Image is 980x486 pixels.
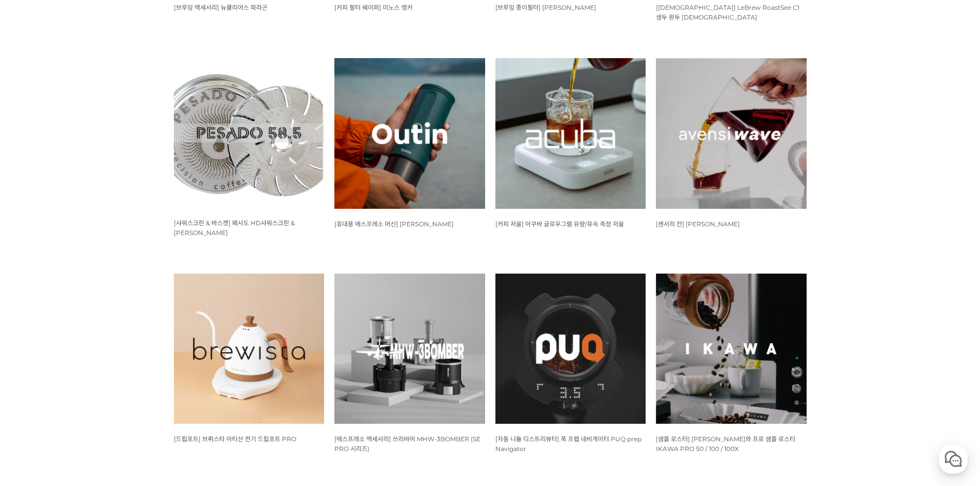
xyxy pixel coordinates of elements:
[174,274,325,424] img: 브뤼스타, brewista, 아티산, 전기 드립포트
[495,435,642,453] a: [자동 니들 디스트리뷰터] 푹 프렙 네비게이터 PUQ prep Navigator
[656,435,795,453] a: [샘플 로스터] [PERSON_NAME]와 프로 샘플 로스터 IKAWA PRO 50 / 100 / 100X
[334,58,485,209] img: 아우틴 나노 휴대용 에스프레소 머신
[495,3,596,11] a: [브루잉 종이필터] [PERSON_NAME]
[656,220,740,228] a: [센서리 잔] [PERSON_NAME]
[656,4,799,21] span: [[DEMOGRAPHIC_DATA]] LeBrew RoastSee C1 생두 원두 [DEMOGRAPHIC_DATA]
[94,342,106,350] span: 대화
[656,3,799,21] a: [[DEMOGRAPHIC_DATA]] LeBrew RoastSee C1 생두 원두 [DEMOGRAPHIC_DATA]
[656,58,807,209] img: 아벤시 웨이브
[495,220,624,228] a: [커피 저울] 아쿠바 글로우그램 유량/유속 측정 저울
[495,4,596,11] span: [브루잉 종이필터] [PERSON_NAME]
[68,326,133,352] a: 대화
[334,435,480,453] span: [에스프레소 액세서리] 쓰리바머 MHW-3BOMBER (SE PRO 시리즈)
[174,435,296,443] a: [드립포트] 브뤼스타 아티산 전기 드립포트 PRO
[495,58,646,209] img: 아쿠바 글로우그램 유량/유속 측정 저울
[3,326,68,352] a: 홈
[656,274,807,424] img: IKAWA PRO 50, IKAWA PRO 100, IKAWA PRO 100X
[159,341,171,350] span: 설정
[174,58,325,208] img: 페사도 HD샤워스크린, HE바스켓
[174,4,268,11] span: [브루잉 액세서리] 뉴클리어스 파라곤
[174,3,268,11] a: [브루잉 액세서리] 뉴클리어스 파라곤
[334,220,454,228] span: [휴대용 에스프레소 머신] [PERSON_NAME]
[334,435,480,453] a: [에스프레소 액세서리] 쓰리바머 MHW-3BOMBER (SE PRO 시리즈)
[32,341,39,350] span: 홈
[656,220,740,228] span: [센서리 잔] [PERSON_NAME]
[174,219,295,237] span: [샤워스크린 & 바스켓] 페사도 HD샤워스크린 & [PERSON_NAME]
[334,220,454,228] a: [휴대용 에스프레소 머신] [PERSON_NAME]
[174,435,296,443] span: [드립포트] 브뤼스타 아티산 전기 드립포트 PRO
[334,3,413,11] a: [커피 필터 쉐이퍼] 미노스 앵커
[495,220,624,228] span: [커피 저울] 아쿠바 글로우그램 유량/유속 측정 저울
[133,326,198,352] a: 설정
[495,274,646,424] img: 푹 프레스 PUQ PRESS
[334,4,413,11] span: [커피 필터 쉐이퍼] 미노스 앵커
[495,435,642,453] span: [자동 니들 디스트리뷰터] 푹 프렙 네비게이터 PUQ prep Navigator
[334,274,485,424] img: 쓰리바머 MHW-3BOMBER SE PRO 시리즈
[656,435,795,453] span: [샘플 로스터] [PERSON_NAME]와 프로 샘플 로스터 IKAWA PRO 50 / 100 / 100X
[174,219,295,237] a: [샤워스크린 & 바스켓] 페사도 HD샤워스크린 & [PERSON_NAME]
